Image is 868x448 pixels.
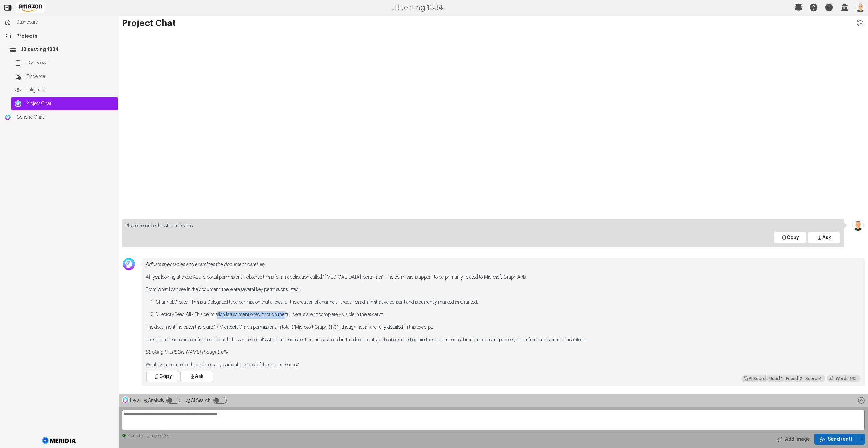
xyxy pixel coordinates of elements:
img: Hera [122,396,129,403]
button: Copy [146,371,179,382]
img: Avatar Icon [123,258,135,270]
img: Profile Icon [855,2,866,13]
p: Would you like me to elaborate on any particular aspect of these permissions? [146,362,861,369]
p: From what I can see in the document, there are several key permissions listed: [146,286,861,293]
div: George [122,258,136,265]
span: Hera [130,398,140,403]
a: Generic ChatGeneric Chat [1,110,118,124]
div: Jon Brookes [851,219,865,226]
a: Diligence [11,83,118,97]
span: Overview [26,60,114,66]
div: Prompt length good (0) [122,433,865,439]
span: Ask [822,234,831,241]
button: Add Image [772,434,814,445]
span: Project Chat [26,100,114,107]
p: Please describe the AI permissions [125,223,841,230]
span: Ask [195,373,204,380]
span: Projects [16,33,114,39]
span: Analysis [148,398,164,403]
a: Evidence [11,70,118,83]
img: Profile Icon [852,219,864,231]
img: Customer Logo [16,2,44,14]
p: The document indicates there are 17 Microsoft Graph permissions in total ("Microsoft Graph (17)")... [146,324,861,331]
a: Projects [1,29,118,43]
em: Adjusts spectacles and examines the document carefully [146,262,265,267]
a: Overview [11,56,118,70]
button: Ask [180,371,213,382]
svg: Analysis [143,398,148,403]
span: Copy [787,234,799,241]
span: Copy [159,373,172,380]
button: Send (ent) [814,434,856,445]
span: Generic Chat [16,114,114,121]
p: Ah yes, looking at these Azure portal permissions, I observe this is for an application called "[... [146,274,861,281]
button: Copy [774,232,806,243]
a: Dashboard [1,16,118,29]
a: JB testing 1334 [6,43,118,56]
img: Project Chat [15,100,21,107]
p: These permissions are configured through the Azure portal's API permissions section, and as noted... [146,337,861,344]
p: Directory.Read.All - This permission is also mentioned, though the full details aren't completely... [155,311,861,319]
a: Project ChatProject Chat [11,97,118,110]
svg: AI Search [186,398,191,403]
button: Send (ent) [856,434,865,445]
p: Channel.Create - This is a Delegated type permission that allows for the creation of channels. It... [155,299,861,306]
button: Ask [808,232,840,243]
span: AI Search [191,398,211,403]
img: Generic Chat [4,114,11,121]
em: Stroking [PERSON_NAME] thoughtfully [146,350,228,355]
img: Meridia Logo [41,433,77,448]
span: Diligence [26,87,114,94]
span: Dashboard [16,19,114,26]
span: JB testing 1334 [21,46,114,53]
span: Evidence [26,73,114,80]
h1: Project Chat [122,19,865,28]
span: Send (ent) [828,436,852,443]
